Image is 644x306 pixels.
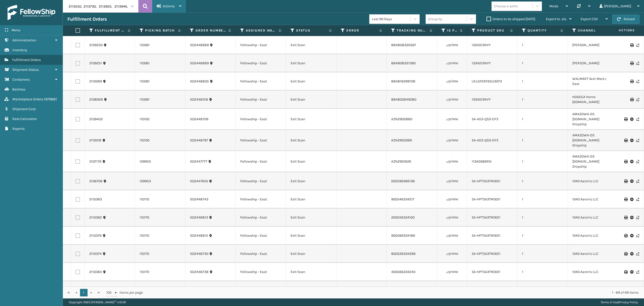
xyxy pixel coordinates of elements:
a: 113A058BRN [472,159,492,164]
td: Exit Scan [286,172,336,190]
i: Print BOL [624,160,627,163]
i: Print BOL [624,270,627,274]
td: 1 [517,281,568,299]
td: Exit Scan [286,90,336,109]
td: Fellowship - East [236,72,286,90]
td: 110170 [135,227,185,245]
i: Never Shipped [636,62,639,65]
label: Product SKU [477,28,508,33]
td: Exit Scan [286,208,336,227]
td: [PERSON_NAME] [568,36,618,54]
a: 1 [80,289,88,296]
td: Fellowship - East [236,190,286,208]
p: Copyright 2023 [PERSON_NAME]™ v 1.0.191 [69,298,126,306]
span: Mode [549,4,558,8]
td: 1 [517,130,568,151]
td: Exit Scan [286,36,336,54]
span: Administration [12,38,36,42]
a: 2110374 [89,251,102,256]
span: Marketplace Orders [12,97,43,101]
i: Never Shipped [636,80,639,83]
label: Status [296,28,327,33]
a: 2110364 [89,269,102,274]
td: 109953 [135,172,185,190]
label: Fulfillment Order Id [95,28,125,33]
span: Rate Calculator [12,117,37,121]
td: Exit Scan [286,281,336,299]
a: 2110018 [89,138,101,143]
i: Never Shipped [636,139,639,142]
a: SO2448797 [190,138,208,143]
td: 1040 Aaron's LLC [568,190,618,208]
a: SO2448709 [190,117,208,122]
i: Never Shipped [636,270,639,274]
td: Exit Scan [286,263,336,281]
td: 110081 [135,54,185,72]
td: 110170 [135,190,185,208]
td: Fellowship - East [236,54,286,72]
label: Quantity [528,28,558,33]
td: 110100 [135,109,185,130]
td: Exit Scan [286,227,336,245]
td: Exit Scan [286,72,336,90]
span: Fulfillment Orders [12,58,41,62]
i: Print BOL [624,179,627,183]
i: Print BOL [624,139,627,142]
span: Shipment Cost [12,107,36,111]
a: SA-HPTSA3TM3011 [472,252,500,256]
div: 1 - 69 of 69 items [150,290,638,295]
td: 1 [517,190,568,208]
a: SA-HPTSA3TM3011 [472,179,500,183]
td: 200556334100 [387,208,437,227]
i: Upload BOL [630,179,633,183]
td: Fellowship - East [236,172,286,190]
td: Fellowship - East [236,227,286,245]
td: AMAZOWA-DS [DOMAIN_NAME] Dropship [568,151,618,172]
i: Print Label [630,43,633,47]
td: 1 [517,72,568,90]
i: Never Shipped [636,198,639,201]
i: Never Shipped [636,216,639,219]
td: Fellowship - East [236,151,286,172]
td: 000566301970 [387,281,437,299]
td: 110081 [135,90,185,109]
i: Upload BOL [630,252,633,256]
i: Print Label [630,80,633,83]
td: Fellowship - East [236,36,286,54]
i: Never Shipped [636,117,639,121]
a: 133A013NVY [472,97,491,102]
div: Choose a seller [494,4,518,9]
a: 884816299728 [391,79,415,83]
div: Group by [428,16,442,22]
td: 1 [517,172,568,190]
td: 1 [517,36,568,54]
td: 110170 [135,208,185,227]
td: 400566334240 [387,263,437,281]
td: 1040 Aaron's LLC [568,227,618,245]
a: 884802649280 [391,97,416,102]
td: Exit Scan [286,54,336,72]
a: SO2448813 [190,215,208,220]
td: 000596366138 [387,172,437,190]
td: Fellowship - East [236,90,286,109]
a: SA-AGS-QS3-OYS [472,117,498,121]
td: 110081 [135,36,185,54]
td: 110081 [135,72,185,90]
i: Upload BOL [630,160,633,163]
span: Containers [12,77,30,82]
label: Channel [578,28,608,33]
a: SO2447650 [190,179,208,184]
i: Upload BOL [630,139,633,142]
td: 1 [517,227,568,245]
td: Exit Scan [286,190,336,208]
i: Never Shipped [636,43,639,47]
label: Is Prime [447,28,457,33]
a: 2109403 [89,117,103,122]
td: Fellowship - East [236,208,286,227]
span: items per page [106,289,143,296]
a: 2110362 [89,215,102,220]
button: Reload [612,15,639,24]
td: Exit Scan [286,109,336,130]
label: Error [346,28,377,33]
label: Picking Batch [145,28,176,33]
